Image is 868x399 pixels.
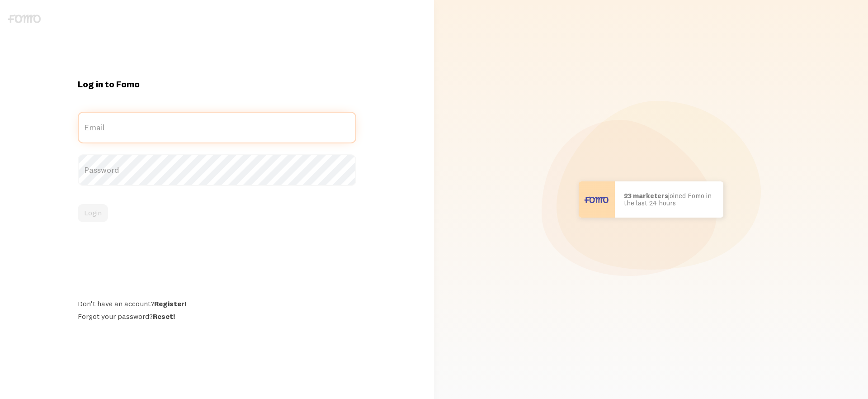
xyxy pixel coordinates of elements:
h1: Log in to Fomo [78,78,356,90]
img: User avatar [579,181,615,218]
img: fomo-logo-gray-b99e0e8ada9f9040e2984d0d95b3b12da0074ffd48d1e5cb62ac37fc77b0b268.svg [8,14,41,23]
div: Don't have an account? [78,299,356,308]
p: joined Fomo in the last 24 hours [624,192,714,207]
label: Password [78,154,356,186]
div: Forgot your password? [78,312,356,321]
b: 23 marketers [624,191,668,200]
label: Email [78,112,356,143]
a: Register! [154,299,186,308]
a: Reset! [153,312,175,321]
